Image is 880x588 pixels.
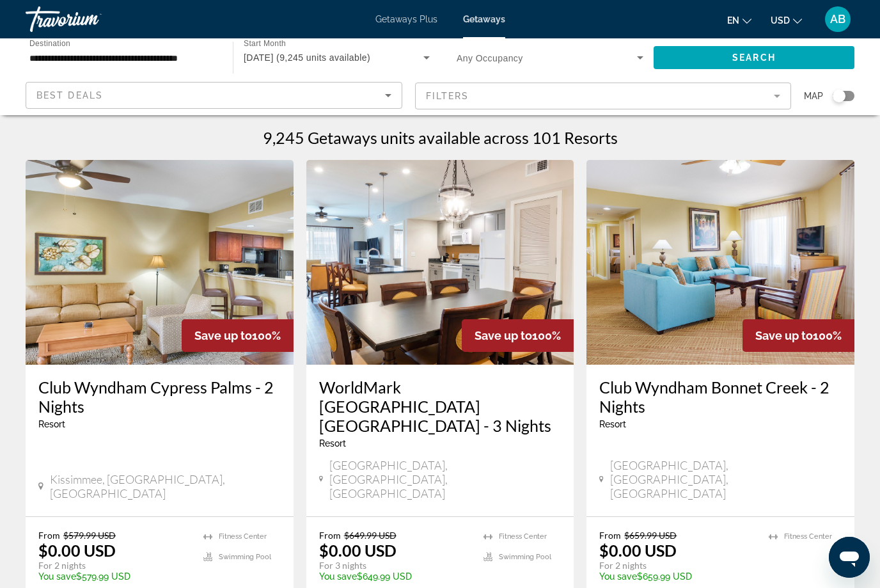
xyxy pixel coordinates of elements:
[804,87,823,105] span: Map
[755,329,813,342] span: Save up to
[586,160,854,365] img: 6369I01X.jpg
[38,571,191,582] p: $579.99 USD
[36,90,103,100] span: Best Deals
[38,541,116,560] p: $0.00 USD
[475,329,532,342] span: Save up to
[319,571,471,582] p: $649.99 USD
[50,472,281,500] span: Kissimmee, [GEOGRAPHIC_DATA], [GEOGRAPHIC_DATA]
[306,160,574,365] img: 5945I01X.jpg
[219,532,267,541] span: Fitness Center
[244,40,286,48] span: Start Month
[463,14,505,24] a: Getaways
[244,52,370,63] span: [DATE] (9,245 units available)
[727,15,739,26] span: en
[829,537,870,578] iframe: Button to launch messaging window
[26,160,294,365] img: 3995I01X.jpg
[219,553,271,561] span: Swimming Pool
[771,15,790,26] span: USD
[599,377,842,416] a: Club Wyndham Bonnet Creek - 2 Nights
[499,553,551,561] span: Swimming Pool
[610,458,842,500] span: [GEOGRAPHIC_DATA], [GEOGRAPHIC_DATA], [GEOGRAPHIC_DATA]
[38,530,60,541] span: From
[38,377,281,416] a: Club Wyndham Cypress Palms - 2 Nights
[654,46,854,69] button: Search
[599,419,626,429] span: Resort
[415,82,792,110] button: Filter
[821,6,854,33] button: User Menu
[319,541,397,560] p: $0.00 USD
[26,3,153,36] a: Travorium
[599,571,637,582] span: You save
[457,53,523,63] span: Any Occupancy
[63,530,116,541] span: $579.99 USD
[499,532,547,541] span: Fitness Center
[742,319,854,352] div: 100%
[319,560,471,571] p: For 3 nights
[319,377,562,435] a: WorldMark [GEOGRAPHIC_DATA] [GEOGRAPHIC_DATA] - 3 Nights
[771,11,802,29] button: Change currency
[319,438,346,449] span: Resort
[599,560,756,571] p: For 2 nights
[599,541,677,560] p: $0.00 USD
[263,128,618,147] h1: 9,245 Getaways units available across 101 Resorts
[38,560,191,571] p: For 2 nights
[784,532,832,541] span: Fitness Center
[36,88,391,103] mat-select: Sort by
[38,419,65,429] span: Resort
[375,14,437,24] a: Getaways Plus
[329,458,561,500] span: [GEOGRAPHIC_DATA], [GEOGRAPHIC_DATA], [GEOGRAPHIC_DATA]
[319,571,357,582] span: You save
[830,13,845,26] span: AB
[462,319,574,352] div: 100%
[194,329,252,342] span: Save up to
[727,11,751,29] button: Change language
[344,530,397,541] span: $649.99 USD
[599,571,756,582] p: $659.99 USD
[29,39,70,47] span: Destination
[38,571,76,582] span: You save
[624,530,677,541] span: $659.99 USD
[319,530,341,541] span: From
[182,319,294,352] div: 100%
[732,52,776,63] span: Search
[599,530,621,541] span: From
